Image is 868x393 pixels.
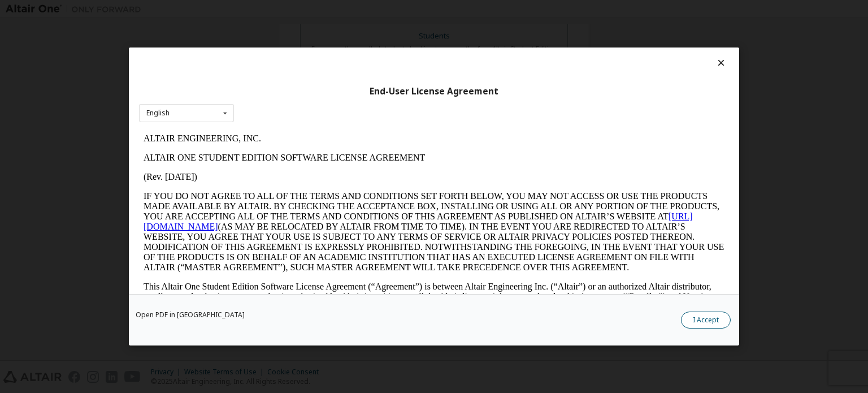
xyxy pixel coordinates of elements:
a: Open PDF in [GEOGRAPHIC_DATA] [136,312,245,318]
p: ALTAIR ENGINEERING, INC. [5,5,585,15]
div: English [146,110,170,116]
p: (Rev. [DATE]) [5,43,585,53]
button: I Accept [681,312,731,329]
p: ALTAIR ONE STUDENT EDITION SOFTWARE LICENSE AGREEMENT [5,24,585,34]
p: This Altair One Student Edition Software License Agreement (“Agreement”) is between Altair Engine... [5,153,585,193]
a: [URL][DOMAIN_NAME] [5,83,554,102]
p: IF YOU DO NOT AGREE TO ALL OF THE TERMS AND CONDITIONS SET FORTH BELOW, YOU MAY NOT ACCESS OR USE... [5,62,585,144]
div: End-User License Agreement [139,86,729,97]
